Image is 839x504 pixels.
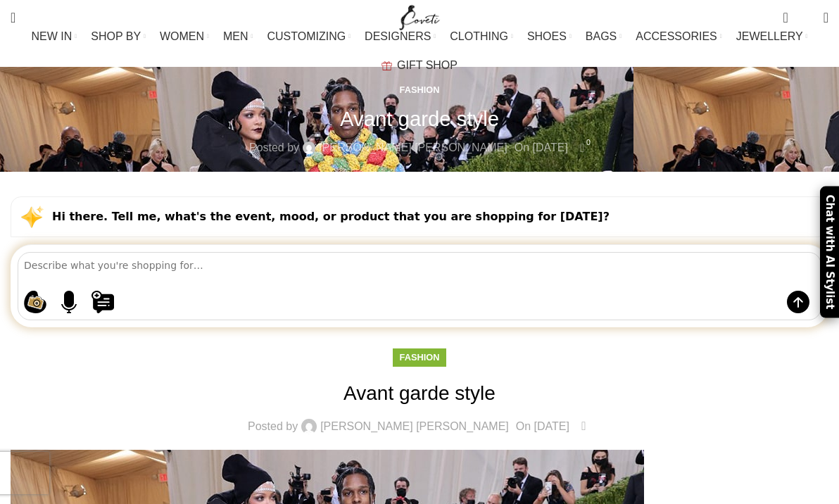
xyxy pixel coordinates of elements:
a: [PERSON_NAME] [PERSON_NAME] [320,421,509,432]
a: CLOTHING [450,23,513,51]
a: GIFT SHOP [381,51,458,80]
span: CUSTOMIZING [267,30,346,43]
div: Main navigation [4,23,835,80]
span: MEN [223,30,248,43]
a: [PERSON_NAME] [PERSON_NAME] [319,139,507,157]
a: Search [4,4,23,32]
span: 0 [583,137,594,148]
span: 0 [784,7,795,18]
a: NEW IN [32,23,77,51]
span: CLOTHING [450,30,508,43]
time: On [DATE] [516,420,569,432]
a: CUSTOMIZING [267,23,351,51]
a: ACCESSORIES [636,23,722,51]
a: SHOES [527,23,572,51]
time: On [DATE] [515,141,568,153]
div: My Wishlist [799,4,813,32]
img: GiftBag [381,61,392,70]
span: Posted by [248,421,298,432]
a: MEN [223,23,253,51]
span: WOMEN [160,30,204,43]
img: author-avatar [303,141,315,154]
span: BAGS [586,30,617,43]
a: Fashion [400,84,440,95]
span: 0 [802,14,812,25]
span: DESIGNERS [365,30,431,43]
span: 0 [585,416,595,427]
h1: Avant garde style [340,106,499,131]
span: SHOP BY [91,30,141,43]
span: GIFT SHOP [397,58,458,72]
a: 0 [575,139,590,157]
a: WOMEN [160,23,209,51]
a: DESIGNERS [365,23,436,51]
span: SHOES [527,30,567,43]
a: Fashion [400,352,440,363]
a: 0 [776,4,795,32]
span: ACCESSORIES [636,30,717,43]
img: author-avatar [301,419,317,434]
a: SHOP BY [91,23,146,51]
h1: Avant garde style [11,379,828,407]
a: 0 [576,417,591,436]
span: NEW IN [32,30,72,43]
a: BAGS [586,23,622,51]
span: Posted by [249,139,299,157]
a: Site logo [396,11,443,23]
span: JEWELLERY [736,30,803,43]
a: JEWELLERY [736,23,808,51]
